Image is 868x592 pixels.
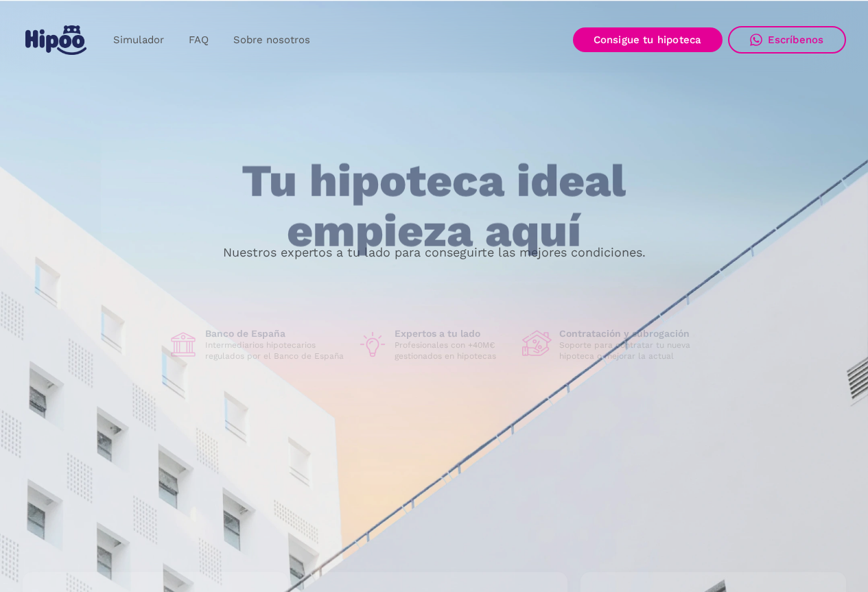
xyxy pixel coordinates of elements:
p: Nuestros expertos a tu lado para conseguirte las mejores condiciones. [223,247,646,258]
p: Intermediarios hipotecarios regulados por el Banco de España [205,340,347,362]
a: Consigue tu hipoteca [573,27,723,52]
h1: Tu hipoteca ideal empieza aquí [174,156,694,256]
p: Profesionales con +40M€ gestionados en hipotecas [395,340,511,362]
a: Simulador [101,27,176,54]
h1: Contratación y subrogación [559,327,701,340]
h1: Banco de España [205,327,347,340]
div: Escríbenos [768,34,824,46]
p: Soporte para contratar tu nueva hipoteca o mejorar la actual [559,340,701,362]
a: Escríbenos [728,26,846,54]
a: FAQ [176,27,221,54]
a: Sobre nosotros [221,27,322,54]
h1: Expertos a tu lado [395,327,511,340]
a: home [23,20,90,60]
